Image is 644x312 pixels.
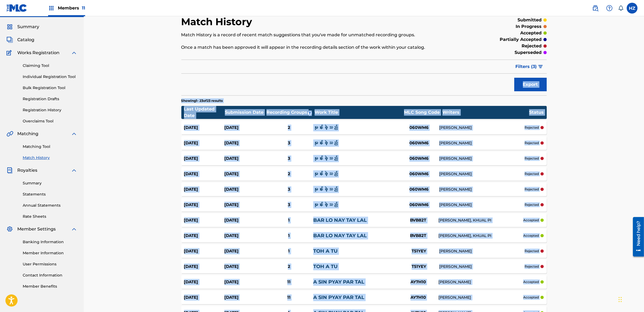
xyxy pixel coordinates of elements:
[23,118,77,124] a: Overclaims Tool
[512,60,547,73] button: Filters (3)
[23,214,77,219] a: Rate Sheets
[23,191,77,197] a: Statements
[224,140,265,146] div: [DATE]
[265,264,313,270] div: 2
[184,140,225,146] div: [DATE]
[6,24,39,30] a: SummarySummary
[184,186,225,193] div: [DATE]
[265,294,313,301] div: 11
[265,140,313,146] div: 3
[439,233,523,239] div: [PERSON_NAME], KHUAL PI
[399,248,439,254] div: T51YEY
[23,144,77,149] a: Matching Tool
[184,217,224,223] div: [DATE]
[224,264,265,270] div: [DATE]
[522,43,542,49] p: rejected
[23,74,77,80] a: Individual Registration Tool
[525,187,539,192] p: rejected
[224,125,265,131] div: [DATE]
[525,156,539,161] p: rejected
[439,202,525,208] div: [PERSON_NAME]
[224,171,265,177] div: [DATE]
[525,249,539,253] p: rejected
[23,155,77,161] a: Match History
[525,264,539,269] p: rejected
[439,140,525,146] div: [PERSON_NAME]
[6,37,13,43] img: Catalog
[17,50,59,56] span: Works Registration
[6,37,34,43] a: CatalogCatalog
[398,233,439,239] div: BVB82T
[313,248,338,254] a: TOH A TU
[184,233,224,239] div: [DATE]
[265,248,313,254] div: 1
[71,50,77,56] img: expand
[525,171,539,176] p: rejected
[500,36,542,43] p: partially accepted
[224,202,265,208] div: [DATE]
[23,63,77,69] a: Claiming Tool
[523,233,539,238] p: accepted
[518,17,542,23] p: submitted
[439,248,525,254] div: [PERSON_NAME]
[439,264,525,269] div: [PERSON_NAME]
[442,109,529,116] div: Writers
[58,5,85,11] span: Members
[313,233,367,239] a: BAR LO NAY TAY LAL
[439,156,525,161] div: [PERSON_NAME]
[23,272,77,278] a: Contact Information
[6,24,13,30] img: Summary
[618,5,623,11] div: Notifications
[224,155,265,162] div: [DATE]
[71,226,77,232] img: expand
[17,24,39,30] span: Summary
[398,294,439,301] div: AY7H10
[629,216,644,258] iframe: Resource Center
[181,44,463,51] p: Once a match has been approved it will appear in the recording details section of the work within...
[313,202,338,208] a: မုန်းခဲ့သည်
[399,171,439,177] div: 060WM6
[313,186,338,192] a: မုန်းခဲ့သည်
[17,167,37,174] span: Royalties
[523,279,539,284] p: accepted
[525,125,539,130] p: rejected
[17,131,38,137] span: Matching
[402,109,442,116] div: MLC Song Code
[399,202,439,208] div: 060WM6
[313,125,338,131] a: မုန်းခဲ့သည်
[17,37,34,43] span: Catalog
[184,264,225,270] div: [DATE]
[523,295,539,300] p: accepted
[184,125,225,131] div: [DATE]
[313,217,367,223] a: BAR LO NAY TAY LAL
[265,171,313,177] div: 2
[265,217,313,223] div: 1
[313,140,338,146] a: မုန်းခဲ့သည်
[627,3,638,14] div: User Menu
[23,239,77,245] a: Banking Information
[592,5,599,11] img: search
[6,226,13,232] img: Member Settings
[181,16,255,28] h2: Match History
[184,171,225,177] div: [DATE]
[265,155,313,162] div: 3
[265,186,313,193] div: 3
[184,106,225,119] div: Last Updated Date
[184,202,225,208] div: [DATE]
[313,155,338,161] a: မုန်းခဲ့သည်
[619,291,622,308] div: Drag
[23,180,77,186] a: Summary
[525,202,539,207] p: rejected
[181,98,223,103] p: Showing 1 - 23 of 23 results
[184,294,224,301] div: [DATE]
[398,279,439,285] div: AY7H10
[399,186,439,193] div: 060WM6
[525,141,539,145] p: rejected
[184,155,225,162] div: [DATE]
[265,202,313,208] div: 3
[266,109,314,116] div: Recording Groups
[23,284,77,289] a: Member Benefits
[439,217,523,223] div: [PERSON_NAME], KHUAL PI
